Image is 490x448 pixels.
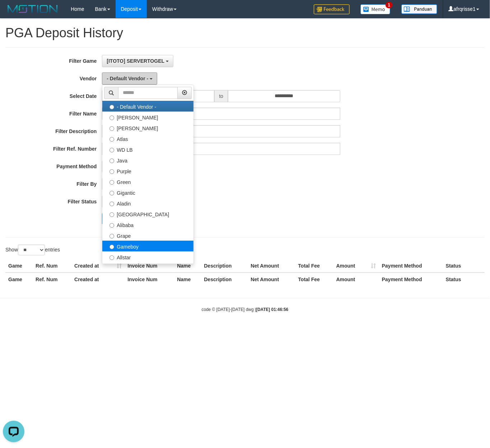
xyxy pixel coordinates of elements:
[174,259,201,273] th: Name
[314,4,350,14] img: Feedback.jpg
[109,115,114,120] input: [PERSON_NAME]
[109,191,114,195] input: Gigantic
[102,165,193,176] label: Purple
[33,273,71,286] th: Ref. Num
[5,273,33,286] th: Game
[102,262,193,273] label: Xtr
[107,76,148,81] span: - Default Vendor -
[109,223,114,228] input: Alibaba
[295,273,333,286] th: Total Fee
[248,273,295,286] th: Net Amount
[71,273,125,286] th: Created at
[109,105,114,109] input: - Default Vendor -
[201,259,248,273] th: Description
[333,259,379,273] th: Amount
[18,245,45,255] select: Showentries
[71,259,125,273] th: Created at
[125,259,174,273] th: Invoice Num
[295,259,333,273] th: Total Fee
[109,137,114,142] input: Atlas
[107,58,164,64] span: [ITOTO] SERVERTOGEL
[102,112,193,122] label: [PERSON_NAME]
[109,126,114,131] input: [PERSON_NAME]
[102,55,173,67] button: [ITOTO] SERVERTOGEL
[3,3,24,24] button: Open LiveChat chat widget
[102,241,193,251] label: Gameboy
[443,259,485,273] th: Status
[109,180,114,185] input: Green
[109,234,114,239] input: Grape
[109,212,114,217] input: [GEOGRAPHIC_DATA]
[109,148,114,152] input: WD LB
[256,307,288,312] strong: [DATE] 01:46:56
[102,133,193,144] label: Atlas
[201,273,248,286] th: Description
[5,26,485,40] h1: PGA Deposit History
[443,273,485,286] th: Status
[379,273,443,286] th: Payment Method
[109,169,114,174] input: Purple
[5,259,33,273] th: Game
[102,72,157,85] button: - Default Vendor -
[401,4,437,14] img: panduan.png
[379,259,443,273] th: Payment Method
[109,255,114,260] input: Allstar
[109,202,114,206] input: Aladin
[102,144,193,155] label: WD LB
[102,101,193,112] label: - Default Vendor -
[102,122,193,133] label: [PERSON_NAME]
[125,273,174,286] th: Invoice Num
[5,245,60,255] label: Show entries
[102,230,193,241] label: Grape
[214,90,228,102] span: to
[102,198,193,208] label: Aladin
[360,4,391,14] img: Button%20Memo.svg
[109,159,114,163] input: Java
[109,245,114,249] input: Gameboy
[202,307,289,312] small: code © [DATE]-[DATE] dwg |
[5,4,60,14] img: MOTION_logo.png
[333,273,379,286] th: Amount
[102,219,193,230] label: Alibaba
[386,2,393,8] span: 1
[248,259,295,273] th: Net Amount
[174,273,201,286] th: Name
[102,251,193,262] label: Allstar
[102,176,193,187] label: Green
[33,259,71,273] th: Ref. Num
[102,155,193,165] label: Java
[102,187,193,198] label: Gigantic
[102,208,193,219] label: [GEOGRAPHIC_DATA]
